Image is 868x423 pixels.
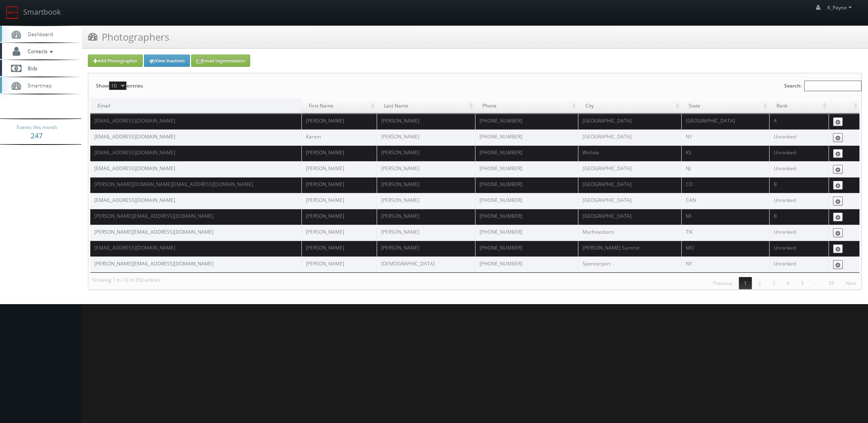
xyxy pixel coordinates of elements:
[578,256,681,272] td: Spencerport
[681,256,769,272] td: NY
[753,277,766,289] a: 2
[377,177,475,193] td: [PERSON_NAME]
[301,256,377,272] td: [PERSON_NAME]
[708,277,738,289] a: Previous
[94,197,175,204] a: [EMAIL_ADDRESS][DOMAIN_NAME]
[769,161,829,177] td: Unranked
[578,145,681,161] td: Wichita
[94,244,175,251] a: [EMAIL_ADDRESS][DOMAIN_NAME]
[829,98,859,114] td: : activate to sort column ascending
[301,209,377,225] td: [PERSON_NAME]
[578,129,681,145] td: [GEOGRAPHIC_DATA]
[24,48,55,55] span: Contacts
[377,241,475,256] td: [PERSON_NAME]
[475,193,578,209] td: [PHONE_NUMBER]
[769,193,829,209] td: Unranked
[475,241,578,256] td: [PHONE_NUMBER]
[377,225,475,241] td: [PERSON_NAME]
[31,131,43,140] strong: 247
[191,55,250,67] a: Email Segmentation
[301,193,377,209] td: [PERSON_NAME]
[301,241,377,256] td: [PERSON_NAME]
[24,31,53,37] span: Dashboard
[681,129,769,145] td: NY
[88,30,169,44] h3: Photographers
[769,225,829,241] td: Unranked
[781,277,795,289] a: 4
[681,225,769,241] td: TN
[681,209,769,225] td: MI
[804,81,861,91] input: Search:
[769,129,829,145] td: Unranked
[681,177,769,193] td: CO
[144,55,190,67] a: View Inactives
[301,161,377,177] td: [PERSON_NAME]
[784,73,861,98] label: Search:
[301,225,377,241] td: [PERSON_NAME]
[681,241,769,256] td: MO
[88,273,161,287] div: Showing 1 to 10 of 350 entries
[769,145,829,161] td: Unranked
[88,55,143,67] a: Add Photographer
[739,277,752,289] a: 1
[769,241,829,256] td: Unranked
[578,241,681,256] td: [PERSON_NAME] Summit
[681,145,769,161] td: KS
[377,209,475,225] td: [PERSON_NAME]
[301,177,377,193] td: [PERSON_NAME]
[578,225,681,241] td: Murfreesboro
[681,161,769,177] td: NJ
[578,114,681,129] td: [GEOGRAPHIC_DATA]
[475,256,578,272] td: [PHONE_NUMBER]
[301,98,377,114] td: First Name: activate to sort column ascending
[90,98,301,114] td: Email: activate to sort column descending
[24,65,37,72] span: Bids
[94,181,253,188] a: [PERSON_NAME][DOMAIN_NAME][EMAIL_ADDRESS][DOMAIN_NAME]
[94,260,214,267] a: [PERSON_NAME][EMAIL_ADDRESS][DOMAIN_NAME]
[767,277,781,289] a: 3
[94,117,175,124] a: [EMAIL_ADDRESS][DOMAIN_NAME]
[769,177,829,193] td: B
[94,228,214,235] a: [PERSON_NAME][EMAIL_ADDRESS][DOMAIN_NAME]
[475,209,578,225] td: [PHONE_NUMBER]
[578,98,681,114] td: City: activate to sort column ascending
[94,149,175,156] a: [EMAIL_ADDRESS][DOMAIN_NAME]
[769,98,829,114] td: Rank: activate to sort column ascending
[377,193,475,209] td: [PERSON_NAME]
[681,114,769,129] td: [GEOGRAPHIC_DATA]
[377,129,475,145] td: [PERSON_NAME]
[301,114,377,129] td: [PERSON_NAME]
[94,165,175,172] a: [EMAIL_ADDRESS][DOMAIN_NAME]
[578,193,681,209] td: [GEOGRAPHIC_DATA]
[769,209,829,225] td: B
[578,209,681,225] td: [GEOGRAPHIC_DATA]
[840,277,861,289] a: Next
[681,98,769,114] td: State: activate to sort column ascending
[24,82,52,89] span: Smartmap
[94,133,175,140] a: [EMAIL_ADDRESS][DOMAIN_NAME]
[809,280,822,287] span: …
[578,161,681,177] td: [GEOGRAPHIC_DATA]
[301,129,377,145] td: Karam
[17,123,57,132] span: Events this month
[475,225,578,241] td: [PHONE_NUMBER]
[377,161,475,177] td: [PERSON_NAME]
[475,114,578,129] td: [PHONE_NUMBER]
[769,114,829,129] td: A
[301,145,377,161] td: [PERSON_NAME]
[377,256,475,272] td: [DEMOGRAPHIC_DATA]
[377,98,475,114] td: Last Name: activate to sort column ascending
[827,4,854,11] span: K_Payne
[769,256,829,272] td: Unranked
[475,145,578,161] td: [PHONE_NUMBER]
[96,73,143,98] label: Show entries
[681,193,769,209] td: CAN
[109,81,126,90] select: Showentries
[377,145,475,161] td: [PERSON_NAME]
[578,177,681,193] td: [GEOGRAPHIC_DATA]
[475,129,578,145] td: [PHONE_NUMBER]
[94,213,214,219] a: [PERSON_NAME][EMAIL_ADDRESS][DOMAIN_NAME]
[475,177,578,193] td: [PHONE_NUMBER]
[377,114,475,129] td: [PERSON_NAME]
[6,6,19,19] img: smartbook-logo.png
